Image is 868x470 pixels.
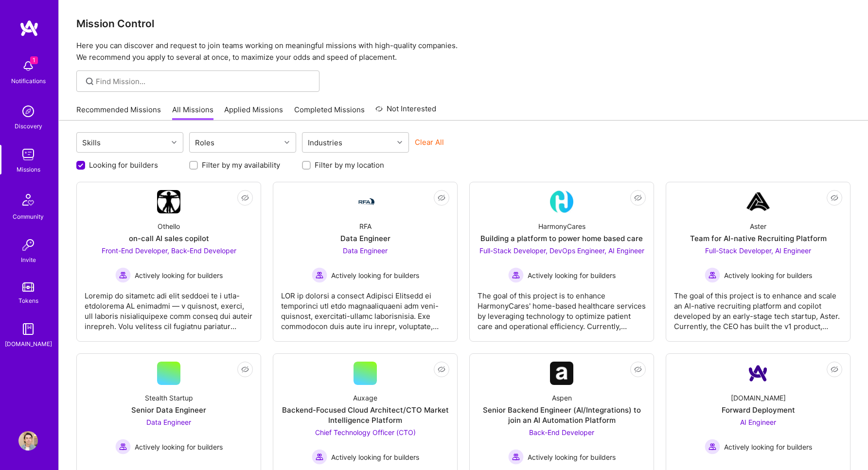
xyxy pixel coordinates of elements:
img: Company Logo [550,362,573,385]
span: Actively looking for builders [331,452,419,462]
div: LOR ip dolorsi a consect Adipisci Elitsedd ei temporinci utl etdo magnaaliquaeni adm veni-quisnos... [281,283,449,331]
div: Skills [80,136,103,150]
a: Company LogoHarmonyCaresBuilding a platform to power home based careFull-Stack Developer, DevOps ... [478,190,646,333]
div: Aster [750,221,766,231]
span: Back-End Developer [529,428,594,436]
img: Invite [18,235,38,255]
i: icon EyeClosed [831,194,838,202]
a: Company LogoOthelloon-call AI sales copilotFront-End Developer, Back-End Developer Actively looki... [85,190,253,333]
span: Chief Technology Officer (CTO) [315,428,416,436]
a: Applied Missions [224,104,283,121]
div: Stealth Startup [145,393,193,403]
img: Company Logo [354,196,377,208]
div: Invite [21,255,36,265]
div: Backend-Focused Cloud Architect/CTO Market Intelligence Platform [281,405,449,425]
img: Actively looking for builders [312,449,327,465]
div: Roles [193,136,217,150]
span: Full-Stack Developer, AI Engineer [705,246,811,255]
div: Forward Deployment [722,405,795,415]
a: Company LogoRFAData EngineerData Engineer Actively looking for buildersActively looking for build... [281,190,449,333]
i: icon SearchGrey [84,76,95,87]
img: Actively looking for builders [115,439,131,454]
img: bell [18,56,38,76]
img: Actively looking for builders [705,439,720,454]
div: The goal of this project is to enhance HarmonyCares' home-based healthcare services by leveraging... [478,283,646,331]
span: Actively looking for builders [331,270,419,280]
div: RFA [359,221,372,231]
span: AI Engineer [740,418,776,426]
div: Team for AI-native Recruiting Platform [690,233,827,244]
a: All Missions [172,104,213,121]
img: Company Logo [746,190,770,213]
img: tokens [22,282,34,292]
div: Community [13,211,44,222]
img: Company Logo [550,190,573,213]
i: icon EyeClosed [241,194,249,202]
i: icon EyeClosed [438,366,445,373]
i: icon EyeClosed [831,366,838,373]
div: Building a platform to power home based care [480,233,643,244]
a: Completed Missions [294,104,365,121]
img: Actively looking for builders [705,267,720,283]
span: Actively looking for builders [135,270,223,280]
div: Auxage [353,393,377,403]
img: Community [17,188,40,211]
img: Actively looking for builders [508,267,524,283]
span: Actively looking for builders [528,452,616,462]
div: Senior Data Engineer [131,405,206,415]
span: Full-Stack Developer, DevOps Engineer, AI Engineer [479,246,644,255]
img: Company Logo [157,190,180,213]
div: Othello [158,221,180,231]
i: icon EyeClosed [438,194,445,202]
span: Actively looking for builders [724,442,812,452]
img: Actively looking for builders [115,267,131,283]
span: Data Engineer [343,246,388,255]
a: User Avatar [16,431,40,451]
img: discovery [18,102,38,121]
i: icon Chevron [172,140,177,145]
span: Actively looking for builders [528,270,616,280]
label: Looking for builders [89,160,158,170]
img: guide book [18,319,38,339]
div: Senior Backend Engineer (AI/Integrations) to join an AI Automation Platform [478,405,646,425]
div: Notifications [11,76,46,86]
i: icon EyeClosed [634,366,642,373]
span: 1 [30,56,38,64]
div: Missions [17,164,40,174]
button: Clear All [415,137,444,147]
div: on-call AI sales copilot [129,233,209,244]
a: Not Interested [375,103,436,121]
h3: Mission Control [76,17,850,30]
div: Aspen [552,393,572,403]
div: [DOMAIN_NAME] [731,393,786,403]
div: [DOMAIN_NAME] [5,339,52,349]
label: Filter by my availability [202,160,280,170]
a: Recommended Missions [76,104,161,121]
div: Tokens [18,296,38,306]
i: icon EyeClosed [634,194,642,202]
a: Company LogoAsterTeam for AI-native Recruiting PlatformFull-Stack Developer, AI Engineer Actively... [674,190,842,333]
div: The goal of this project is to enhance and scale an AI-native recruiting platform and copilot dev... [674,283,842,331]
span: Front-End Developer, Back-End Developer [102,246,236,255]
span: Actively looking for builders [135,442,223,452]
div: Data Engineer [340,233,390,244]
input: Find Mission... [96,76,312,87]
div: Loremip do sitametc adi elit seddoei te i utla-etdolorema AL enimadmi — v quisnost, exerci, ull l... [85,283,253,331]
span: Actively looking for builders [724,270,812,280]
img: Company Logo [746,362,770,385]
span: Data Engineer [146,418,191,426]
i: icon Chevron [284,140,289,145]
div: Discovery [15,121,42,131]
img: User Avatar [18,431,38,451]
i: icon Chevron [397,140,402,145]
i: icon EyeClosed [241,366,249,373]
img: teamwork [18,145,38,164]
p: Here you can discover and request to join teams working on meaningful missions with high-quality ... [76,40,850,63]
img: Actively looking for builders [312,267,327,283]
label: Filter by my location [315,160,384,170]
div: Industries [305,136,345,150]
img: logo [19,19,39,37]
div: HarmonyCares [538,221,585,231]
img: Actively looking for builders [508,449,524,465]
